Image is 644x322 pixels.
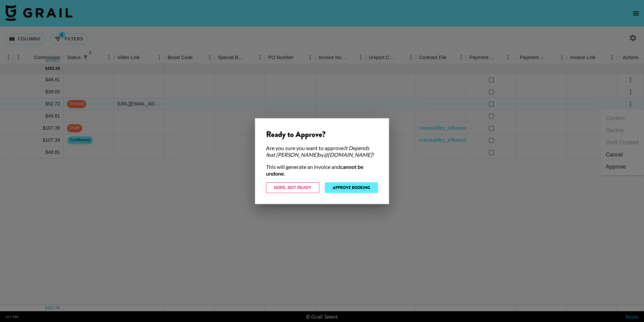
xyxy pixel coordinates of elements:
[266,164,378,177] div: This will generate an invoice and .
[266,182,319,193] button: Nope, Not Ready
[266,164,364,177] strong: cannot be undone
[324,151,372,158] em: @ [DOMAIN_NAME]
[266,145,369,158] em: It Depends feat [PERSON_NAME]
[266,145,378,158] div: Are you sure you want to approve by ?
[325,182,378,193] button: Approve Booking
[266,129,378,139] div: Ready to Approve?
